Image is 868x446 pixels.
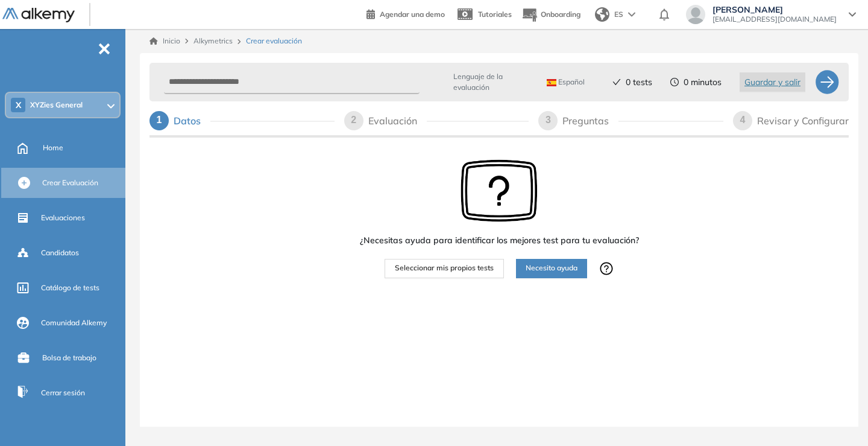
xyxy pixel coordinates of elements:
[360,234,639,247] span: ¿Necesitas ayuda para identificar los mejores test para tu evaluación?
[614,9,623,20] span: ES
[41,282,99,293] span: Catálogo de tests
[42,177,98,188] span: Crear Evaluación
[246,36,302,46] span: Crear evaluación
[546,115,551,125] span: 3
[395,263,494,274] span: Seleccionar mis propios tests
[453,71,530,93] span: Lenguaje de la evaluación
[684,76,722,89] span: 0 minutos
[670,78,679,86] span: clock-circle
[2,8,75,23] img: Logo
[478,10,512,19] span: Tutoriales
[30,100,83,110] span: XYZies General
[595,7,609,22] img: world
[41,387,85,398] span: Cerrar sesión
[41,317,107,328] span: Comunidad Alkemy
[16,100,21,110] span: X
[43,142,63,153] span: Home
[744,75,800,89] span: Guardar y salir
[712,5,837,14] span: [PERSON_NAME]
[41,247,79,258] span: Candidatos
[193,36,233,45] span: Alkymetrics
[541,10,580,19] span: Onboarding
[547,77,585,87] span: Español
[366,6,445,21] a: Agendar una demo
[757,111,849,130] div: Revisar y Configurar
[385,259,504,278] button: Seleccionar mis propios tests
[712,14,837,24] span: [EMAIL_ADDRESS][DOMAIN_NAME]
[526,263,577,274] span: Necesito ayuda
[612,78,621,86] span: check
[740,115,746,125] span: 4
[351,115,356,125] span: 2
[562,111,618,130] div: Preguntas
[628,12,635,17] img: arrow
[740,72,805,92] button: Guardar y salir
[174,111,210,130] div: Datos
[547,79,556,86] img: ESP
[380,10,445,19] span: Agendar una demo
[149,111,335,130] div: 1Datos
[42,352,96,363] span: Bolsa de trabajo
[157,115,162,125] span: 1
[149,36,180,46] a: Inicio
[368,111,427,130] div: Evaluación
[521,2,580,28] button: Onboarding
[516,259,587,278] button: Necesito ayuda
[41,212,85,223] span: Evaluaciones
[626,76,652,89] span: 0 tests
